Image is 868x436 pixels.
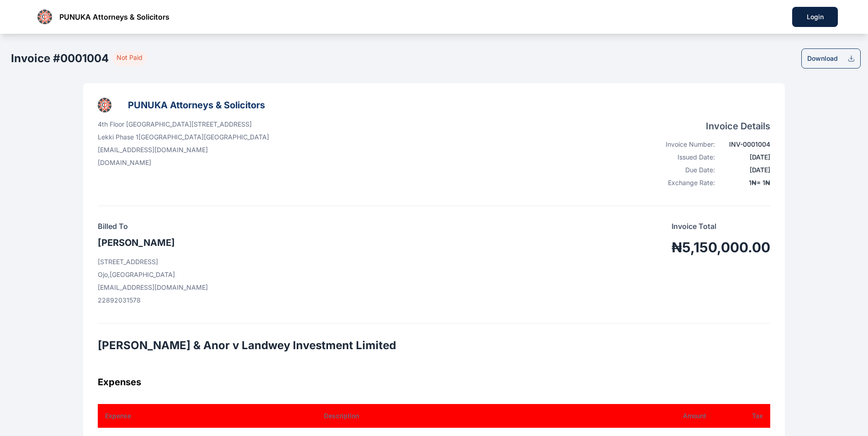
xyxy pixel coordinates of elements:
div: 1 ₦ = 1 ₦ [720,178,770,187]
p: [EMAIL_ADDRESS][DOMAIN_NAME] [98,145,269,154]
p: [EMAIL_ADDRESS][DOMAIN_NAME] [98,283,208,292]
th: Tax [714,404,770,428]
h3: PUNUKA Attorneys & Solicitors [128,98,265,112]
th: Expense [98,404,313,428]
p: Invoice Total [672,221,770,232]
div: Issued Date: [656,153,715,162]
span: PUNUKA Attorneys & Solicitors [59,11,169,22]
div: Exchange Rate: [656,178,715,187]
button: Invoice #0001004 Not Paid [7,48,147,69]
h1: ₦5,150,000.00 [672,239,770,255]
div: Due Date: [656,165,715,175]
th: Amount [501,404,714,428]
div: [DATE] [720,165,770,175]
h3: Expenses [98,375,770,389]
div: Download [807,54,838,63]
p: 4th Floor [GEOGRAPHIC_DATA][STREET_ADDRESS] [98,120,269,129]
span: Not Paid [112,51,147,66]
div: [DATE] [720,153,770,162]
p: 22892031578 [98,296,208,305]
p: [STREET_ADDRESS] [98,257,208,266]
h3: [PERSON_NAME] [98,235,208,250]
div: Invoice Number: [656,140,715,149]
h4: Billed To [98,221,208,232]
button: Login [792,7,838,27]
div: Login [807,12,823,21]
p: Ojo , [GEOGRAPHIC_DATA] [98,270,208,279]
h2: [PERSON_NAME] & Anor v Landwey Investment Limited [98,338,770,353]
p: Lekki Phase 1 [GEOGRAPHIC_DATA] [GEOGRAPHIC_DATA] [98,133,269,142]
h4: Invoice Details [656,120,770,133]
p: [DOMAIN_NAME] [98,158,269,167]
div: INV-0001004 [720,140,770,149]
h2: Invoice # 0001004 [11,51,109,66]
img: businessLogo [37,10,52,24]
th: Description [313,404,501,428]
img: businessLogo [98,98,111,112]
